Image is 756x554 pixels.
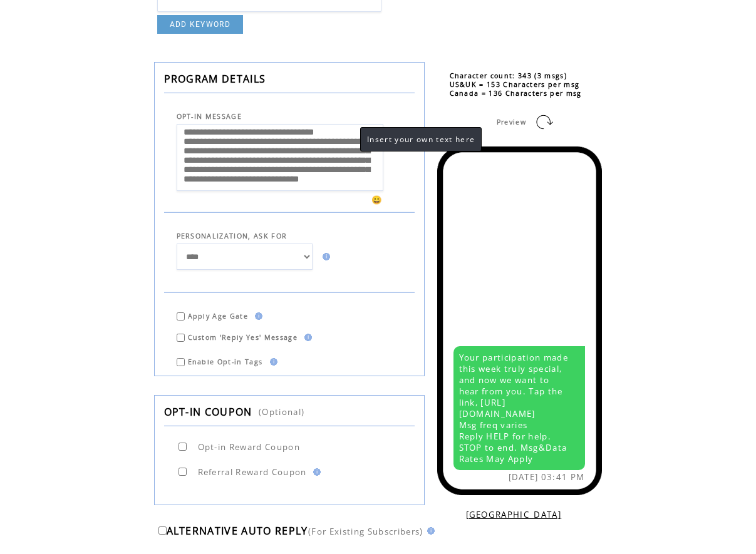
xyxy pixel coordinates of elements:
img: help.gif [301,334,312,341]
span: Custom 'Reply Yes' Message [188,333,298,342]
span: (For Existing Subscribers) [308,526,423,537]
a: [GEOGRAPHIC_DATA] [466,509,562,520]
span: ALTERNATIVE AUTO REPLY [167,524,308,538]
span: Opt-in Reward Coupon [198,441,301,453]
span: Referral Reward Coupon [198,466,307,478]
span: OPT-IN COUPON [164,405,252,419]
span: Insert your own text here [367,134,475,145]
span: Canada = 136 Characters per msg [450,89,582,98]
span: PERSONALIZATION, ASK FOR [177,232,287,240]
span: Enable Opt-in Tags [188,357,263,366]
a: ADD KEYWORD [157,15,244,34]
span: PROGRAM DETAILS [164,72,266,86]
span: OPT-IN MESSAGE [177,112,242,121]
span: Preview [497,118,526,126]
img: help.gif [319,253,330,260]
span: (Optional) [259,406,304,418]
span: Your participation made this week truly special, and now we want to hear from you. Tap the link, ... [459,352,569,464]
img: help.gif [251,312,262,320]
img: help.gif [266,358,277,366]
span: US&UK = 153 Characters per msg [450,80,580,89]
img: help.gif [423,527,435,535]
span: 😀 [371,194,383,205]
img: help.gif [309,468,321,476]
span: Character count: 343 (3 msgs) [450,71,567,80]
span: Apply Age Gate [188,312,249,321]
